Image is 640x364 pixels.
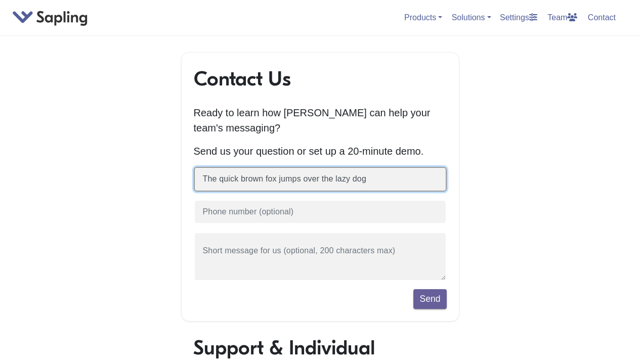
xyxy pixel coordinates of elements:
[194,67,447,91] h1: Contact Us
[194,200,447,224] input: Phone number (optional)
[404,13,442,22] a: Products
[194,167,447,192] input: Business email (required)
[194,105,447,135] p: Ready to learn how [PERSON_NAME] can help your team's messaging?
[194,144,447,159] p: Send us your question or set up a 20-minute demo.
[584,9,620,26] a: Contact
[452,13,491,22] a: Solutions
[496,9,541,26] a: Settings
[543,9,581,26] a: Team
[413,289,446,308] button: Send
